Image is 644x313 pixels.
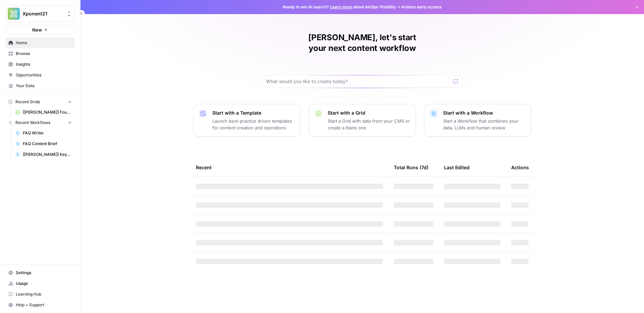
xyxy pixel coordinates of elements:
[443,118,526,131] p: Start a Workflow that combines your data, LLMs and human review
[16,291,72,297] span: Learning Hub
[212,110,295,116] p: Start with a Template
[330,4,352,9] a: Learn more
[5,48,75,59] a: Browse
[424,104,531,137] button: Start with a WorkflowStart a Workflow that combines your data, LLMs and human review
[23,141,72,147] span: FAQ Content Brief
[309,104,416,137] button: Start with a GridStart a Grid with data from your CMS or create a blank one
[283,4,396,10] span: Ready to win AI search? about AirOps Visibility
[5,5,75,22] button: Workspace: Xponent21
[394,158,428,177] div: Total Runs (7d)
[15,99,40,105] span: Recent Grids
[16,83,72,89] span: Your Data
[16,280,72,287] span: Usage
[16,61,72,67] span: Insights
[266,78,450,85] input: What would you like to create today?
[15,120,50,126] span: Recent Workflows
[193,104,301,137] button: Start with a TemplateLaunch best-practice driven templates for content creation and operations
[5,70,75,80] a: Opportunities
[5,289,75,300] a: Learning Hub
[12,107,75,118] a: [[PERSON_NAME]] Fountain of You MD
[444,158,470,177] div: Last Edited
[511,158,529,177] div: Actions
[5,25,75,35] button: New
[5,118,75,128] button: Recent Workflows
[32,26,42,33] span: New
[328,118,410,131] p: Start a Grid with data from your CMS or create a blank one
[12,149,75,160] a: [[PERSON_NAME]] Keyword Priority Report
[23,109,72,115] span: [[PERSON_NAME]] Fountain of You MD
[12,138,75,149] a: FAQ Content Brief
[5,300,75,310] button: Help + Support
[16,51,72,57] span: Browse
[22,10,63,17] span: Xponent21
[5,59,75,70] a: Insights
[328,110,410,116] p: Start with a Grid
[23,130,72,136] span: FAQ Writer
[12,128,75,138] a: FAQ Writer
[262,32,463,54] h1: [PERSON_NAME], let's start your next content workflow
[16,302,72,308] span: Help + Support
[5,80,75,91] a: Your Data
[23,151,72,158] span: [[PERSON_NAME]] Keyword Priority Report
[443,110,526,116] p: Start with a Workflow
[401,4,442,10] span: Actions early access
[5,267,75,278] a: Settings
[16,72,72,78] span: Opportunities
[16,270,72,276] span: Settings
[5,97,75,107] button: Recent Grids
[5,38,75,48] a: Home
[212,118,295,131] p: Launch best-practice driven templates for content creation and operations
[16,40,72,46] span: Home
[5,278,75,289] a: Usage
[8,8,20,20] img: Xponent21 Logo
[196,158,383,177] div: Recent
